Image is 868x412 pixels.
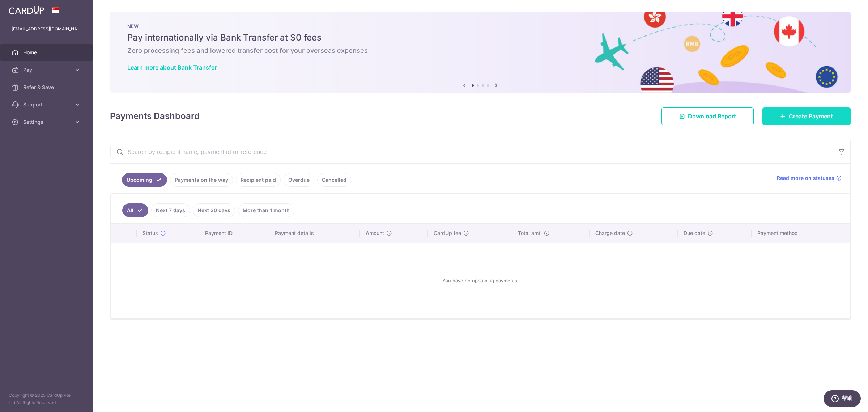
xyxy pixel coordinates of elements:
[122,203,148,217] a: All
[127,64,217,71] a: Learn more about Bank Transfer
[23,84,71,91] span: Refer & Save
[823,390,861,408] iframe: 打开一个小组件，您可以在其中找到更多信息
[366,230,384,237] span: Amount
[119,249,841,312] div: You have no upcoming payments.
[23,66,71,73] span: Pay
[661,107,754,125] a: Download Report
[317,173,351,187] a: Cancelled
[236,173,281,187] a: Recipient paid
[684,230,705,237] span: Due date
[199,224,269,243] th: Payment ID
[518,230,542,237] span: Total amt.
[12,25,81,33] p: [EMAIL_ADDRESS][DOMAIN_NAME]
[284,173,314,187] a: Overdue
[23,49,71,56] span: Home
[110,110,200,123] h4: Payments Dashboard
[688,112,736,121] span: Download Report
[777,175,842,182] a: Read more on statuses
[127,23,833,29] p: NEW
[193,203,235,217] a: Next 30 days
[777,175,834,182] span: Read more on statuses
[127,46,833,55] h6: Zero processing fees and lowered transfer cost for your overseas expenses
[151,203,190,217] a: Next 7 days
[170,173,233,187] a: Payments on the way
[142,230,158,237] span: Status
[269,224,360,243] th: Payment details
[762,107,851,125] a: Create Payment
[122,173,167,187] a: Upcoming
[23,101,71,108] span: Support
[789,112,833,121] span: Create Payment
[110,12,851,93] img: Bank transfer banner
[9,6,44,14] img: CardUp
[127,32,833,43] h5: Pay internationally via Bank Transfer at $0 fees
[110,140,833,163] input: Search by recipient name, payment id or reference
[595,230,625,237] span: Charge date
[238,203,294,217] a: More than 1 month
[434,230,461,237] span: CardUp fee
[752,224,850,243] th: Payment method
[23,118,71,126] span: Settings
